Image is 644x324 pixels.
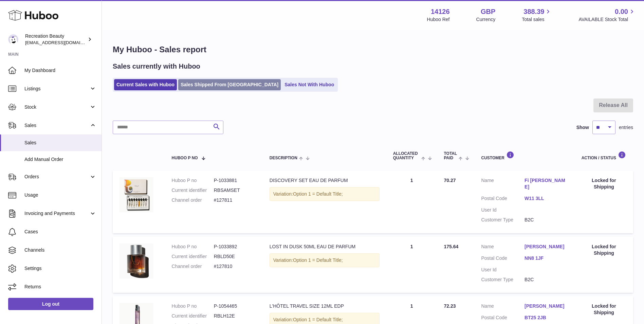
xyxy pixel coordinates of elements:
dt: User Id [481,207,525,213]
span: Settings [24,265,96,272]
div: DISCOVERY SET EAU DE PARFUM [270,177,380,184]
dt: User Id [481,267,525,273]
dt: Postal Code [481,314,525,323]
div: Customer [481,151,568,160]
img: customercare@recreationbeauty.com [8,34,18,44]
dt: Huboo P no [172,244,214,250]
span: 70.27 [444,178,456,183]
div: Variation: [270,253,380,267]
span: Stock [24,104,89,110]
span: Sales [24,122,89,129]
span: 388.39 [523,7,544,16]
a: Sales Not With Huboo [282,79,336,90]
dt: Current identifier [172,187,214,194]
td: 1 [386,170,437,233]
span: Description [270,156,297,160]
span: Add Manual Order [24,156,96,163]
dt: Postal Code [481,255,525,263]
h1: My Huboo - Sales report [113,44,633,55]
a: Log out [8,298,93,310]
dt: Name [481,177,525,192]
td: 1 [386,237,437,293]
span: Listings [24,86,89,92]
dd: B2C [525,217,568,223]
a: [PERSON_NAME] [525,244,568,250]
a: [PERSON_NAME] [525,303,568,309]
span: Total paid [444,151,457,160]
dt: Name [481,244,525,252]
strong: 14126 [431,7,450,16]
span: ALLOCATED Quantity [393,151,420,160]
h2: Sales currently with Huboo [113,62,200,71]
a: NN8 1JF [525,255,568,262]
span: 72.23 [444,303,456,309]
div: Currency [476,16,496,23]
span: Option 1 = Default Title; [293,317,343,322]
a: Sales Shipped From [GEOGRAPHIC_DATA] [178,79,281,90]
div: LOST IN DUSK 50ML EAU DE PARFUM [270,244,380,250]
span: Sales [24,140,96,146]
div: Variation: [270,187,380,201]
dt: Customer Type [481,276,525,283]
span: My Dashboard [24,67,96,74]
span: 0.00 [615,7,628,16]
div: Locked for Shipping [582,244,626,256]
span: Orders [24,174,89,180]
dt: Postal Code [481,195,525,203]
dd: P-1033892 [214,244,256,250]
span: entries [619,124,633,131]
dt: Channel order [172,263,214,270]
span: Invoicing and Payments [24,210,89,217]
dt: Huboo P no [172,303,214,309]
a: Current Sales with Huboo [114,79,177,90]
div: Locked for Shipping [582,177,626,190]
img: LostInDusk50ml.jpg [119,244,153,278]
span: Option 1 = Default Title; [293,191,343,197]
strong: GBP [481,7,495,16]
div: L'HÔTEL TRAVEL SIZE 12ML EDP [270,303,380,309]
dt: Huboo P no [172,177,214,184]
span: Returns [24,284,96,290]
dt: Name [481,303,525,311]
span: Huboo P no [172,156,198,160]
span: [EMAIL_ADDRESS][DOMAIN_NAME] [25,40,100,45]
a: W11 3LL [525,195,568,202]
dd: RBLD50E [214,253,256,260]
a: 388.39 Total sales [522,7,552,23]
span: Channels [24,247,96,253]
a: BT25 2JB [525,314,568,321]
dt: Current identifier [172,253,214,260]
span: Usage [24,192,96,198]
div: Action / Status [582,151,626,160]
div: Recreation Beauty [25,33,86,46]
a: 0.00 AVAILABLE Stock Total [578,7,636,23]
div: Locked for Shipping [582,303,626,316]
dd: #127811 [214,197,256,203]
dt: Channel order [172,197,214,203]
span: Total sales [522,16,552,23]
a: Fi [PERSON_NAME] [525,177,568,190]
dt: Customer Type [481,217,525,223]
dd: RBLH12E [214,313,256,319]
span: AVAILABLE Stock Total [578,16,636,23]
span: Option 1 = Default Title; [293,257,343,263]
dd: B2C [525,276,568,283]
dd: P-1054465 [214,303,256,309]
label: Show [576,124,589,131]
div: Huboo Ref [427,16,450,23]
img: ANWD_12ML.jpg [119,177,153,212]
dd: RBSAMSET [214,187,256,194]
dd: #127810 [214,263,256,270]
span: Cases [24,229,96,235]
span: 175.64 [444,244,458,249]
dt: Current identifier [172,313,214,319]
dd: P-1033881 [214,177,256,184]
